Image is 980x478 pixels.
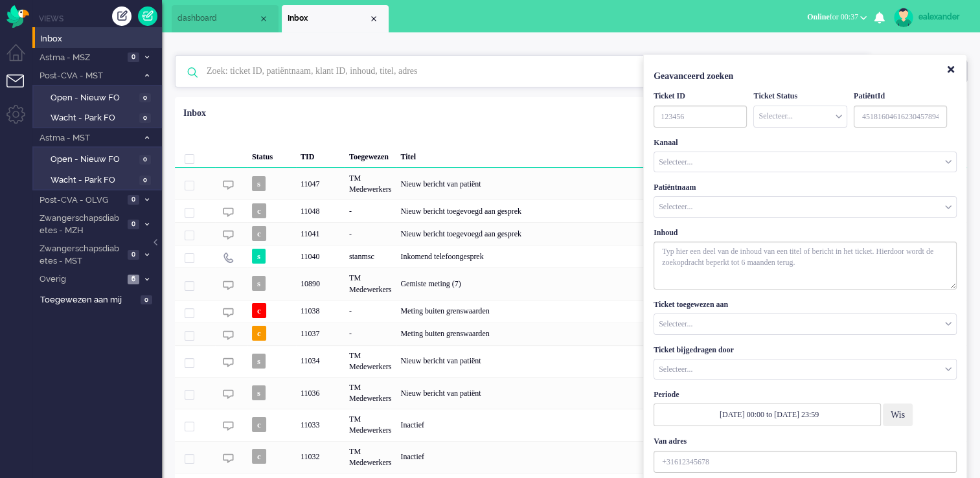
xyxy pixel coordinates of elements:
div: Gemiste meting (7) [396,267,779,299]
div: Nieuw bericht van patiënt [396,377,779,409]
span: Astma - MSZ [38,52,124,64]
div: 11047 [296,168,345,199]
div: Nieuw bericht van patiënt [396,345,779,377]
img: ic_chat_grey.svg [223,389,234,400]
span: Astma - MST [38,132,138,144]
li: Dashboard menu [6,44,36,73]
label: Kanaal [654,137,678,148]
span: Zwangerschapsdiabetes - MZH [38,212,124,236]
div: 11034 [296,345,345,377]
img: ic_telephone_grey.svg [223,252,234,263]
div: TM Medewerkers [345,377,396,409]
div: Nieuw bericht van patiënt [396,168,779,199]
div: 11032 [296,441,345,473]
div: 11036 [296,377,345,409]
div: 11048 [296,199,345,222]
span: 0 [128,250,139,260]
img: ic_chat_grey.svg [223,307,234,318]
div: 11041 [175,222,967,245]
div: Status [247,142,296,168]
span: 0 [128,195,139,205]
img: ic_chat_grey.svg [223,453,234,464]
label: Inhoud [654,227,678,238]
textarea: With textarea [654,242,957,290]
div: TM Medewerkers [345,267,396,299]
div: 11040 [296,245,345,267]
img: ic_chat_grey.svg [223,207,234,218]
button: Onlinefor 00:37 [799,8,874,27]
span: Open - Nieuw FO [51,92,136,104]
a: Quick Ticket [138,6,157,26]
a: Toegewezen aan mij 0 [38,292,162,306]
a: ealexander [891,8,967,27]
li: Dashboard [172,5,279,32]
li: Tickets menu [6,74,36,104]
div: Customer Name [654,196,957,218]
div: 11033 [175,409,967,440]
button: Close [940,60,962,81]
span: c [252,326,266,341]
span: 0 [128,52,139,62]
div: 11040 [175,245,967,267]
a: Inbox [38,31,162,45]
div: 11038 [296,300,345,323]
div: Inkomend telefoongesprek [396,245,779,267]
div: Nieuw bericht toegevoegd aan gesprek [396,199,779,222]
div: TID [296,142,345,168]
span: c [252,303,266,318]
span: Online [807,12,830,21]
span: c [252,449,266,464]
span: Overig [38,273,124,286]
h4: Geavanceerd zoeken [654,71,957,81]
li: Onlinefor 00:37 [799,4,874,32]
div: 11032 [175,441,967,473]
div: Inactief [396,441,779,473]
span: Zwangerschapsdiabetes - MST [38,243,124,267]
div: 11036 [175,377,967,409]
div: Ticket Status [753,106,847,128]
li: View [282,5,389,32]
div: Meting buiten grenswaarden [396,323,779,345]
div: 10890 [296,267,345,299]
span: 0 [139,155,151,165]
input: Customer ID [854,106,947,128]
span: Toegewezen aan mij [40,294,137,306]
span: dashboard [177,13,258,24]
img: ic_chat_grey.svg [223,357,234,368]
label: Ticket toegewezen aan [654,299,728,310]
div: - [345,199,396,222]
img: ic_chat_grey.svg [223,330,234,341]
input: Select date [654,404,881,426]
div: Inbox [183,107,206,120]
label: PatiëntId [854,91,885,102]
a: Open - Nieuw FO 0 [38,90,161,104]
label: Patiëntnaam [654,182,696,193]
div: Assigned [654,313,957,335]
img: ic_chat_grey.svg [223,280,234,291]
span: s [252,385,266,400]
div: 11034 [175,345,967,377]
span: s [252,249,266,264]
img: ic_chat_grey.svg [223,229,234,240]
span: c [252,203,266,218]
div: Meting buiten grenswaarden [396,300,779,323]
div: Assigned Group [654,359,957,380]
div: TM Medewerkers [345,409,396,440]
div: TM Medewerkers [345,345,396,377]
label: Periode [654,389,679,400]
span: Inbox [40,33,162,45]
div: 11037 [296,323,345,345]
span: s [252,354,266,369]
img: avatar [894,8,913,27]
span: 6 [128,275,139,284]
div: - [345,300,396,323]
span: Inbox [288,13,369,24]
div: - [345,323,396,345]
div: Close tab [258,14,269,24]
div: TM Medewerkers [345,441,396,473]
input: Van adres [654,451,957,473]
span: Wacht - Park FO [51,174,136,187]
img: ic_chat_grey.svg [223,179,234,190]
span: s [252,276,266,291]
img: ic-search-icon.svg [176,56,209,89]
